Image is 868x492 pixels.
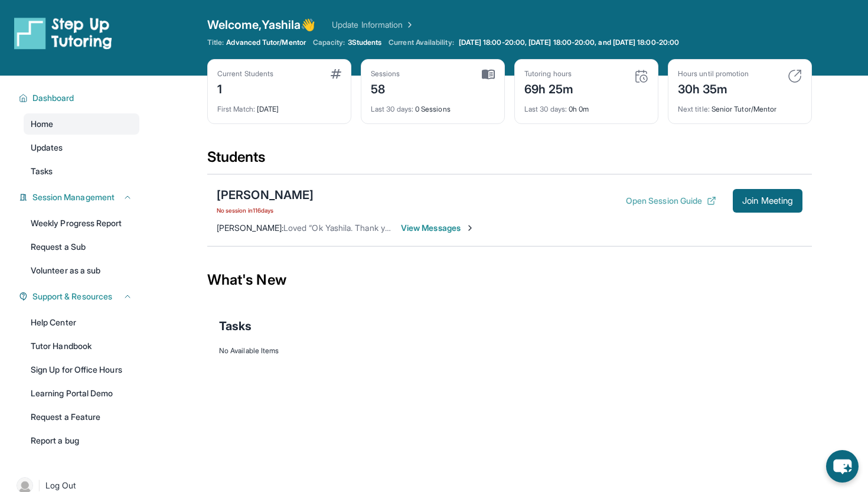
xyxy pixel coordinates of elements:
div: [PERSON_NAME] [217,187,314,203]
span: Tasks [219,318,252,334]
img: Chevron Right [403,19,415,31]
div: 0 Sessions [371,97,495,114]
a: Update Information [332,19,415,31]
div: 69h 25m [524,79,574,97]
a: Updates [24,137,139,158]
img: logo [14,17,112,50]
button: Support & Resources [28,291,132,302]
a: Help Center [24,312,139,333]
a: Tutor Handbook [24,335,139,357]
a: Home [24,113,139,135]
span: Join Meeting [742,197,793,204]
div: Tutoring hours [524,69,574,79]
div: 1 [217,79,273,97]
div: No Available Items [219,346,800,356]
span: No session in 116 days [217,206,314,215]
div: 58 [371,79,400,97]
span: Support & Resources [32,291,112,302]
span: Capacity: [313,38,345,47]
a: Tasks [24,161,139,182]
span: Loved “Ok Yashila. Thank you so much 😊” [283,223,445,233]
span: [PERSON_NAME] : [217,223,283,233]
a: Learning Portal Demo [24,383,139,404]
div: Sessions [371,69,400,79]
img: Chevron-Right [465,223,475,233]
img: card [634,69,648,83]
img: card [482,69,495,80]
button: chat-button [826,450,859,483]
a: Request a Sub [24,236,139,258]
div: [DATE] [217,97,341,114]
span: Log Out [45,480,76,491]
a: Sign Up for Office Hours [24,359,139,380]
span: Last 30 days : [524,105,567,113]
span: Session Management [32,191,115,203]
span: View Messages [401,222,475,234]
button: Join Meeting [733,189,802,213]
span: Welcome, Yashila 👋 [207,17,315,33]
div: Students [207,148,812,174]
button: Open Session Guide [626,195,716,207]
button: Session Management [28,191,132,203]
div: 30h 35m [678,79,749,97]
span: First Match : [217,105,255,113]
div: Hours until promotion [678,69,749,79]
span: 3 Students [348,38,382,47]
span: Dashboard [32,92,74,104]
a: Request a Feature [24,406,139,428]
div: 0h 0m [524,97,648,114]
img: card [788,69,802,83]
span: Tasks [31,165,53,177]
span: Updates [31,142,63,154]
span: Current Availability: [389,38,453,47]
div: Current Students [217,69,273,79]
span: [DATE] 18:00-20:00, [DATE] 18:00-20:00, and [DATE] 18:00-20:00 [459,38,679,47]
div: Senior Tutor/Mentor [678,97,802,114]
span: Title: [207,38,224,47]
span: Home [31,118,53,130]
button: Dashboard [28,92,132,104]
a: Weekly Progress Report [24,213,139,234]
img: card [331,69,341,79]
span: Next title : [678,105,710,113]
div: What's New [207,254,812,306]
a: Volunteer as a sub [24,260,139,281]
a: [DATE] 18:00-20:00, [DATE] 18:00-20:00, and [DATE] 18:00-20:00 [456,38,681,47]
a: Report a bug [24,430,139,451]
span: Advanced Tutor/Mentor [226,38,305,47]
span: Last 30 days : [371,105,413,113]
